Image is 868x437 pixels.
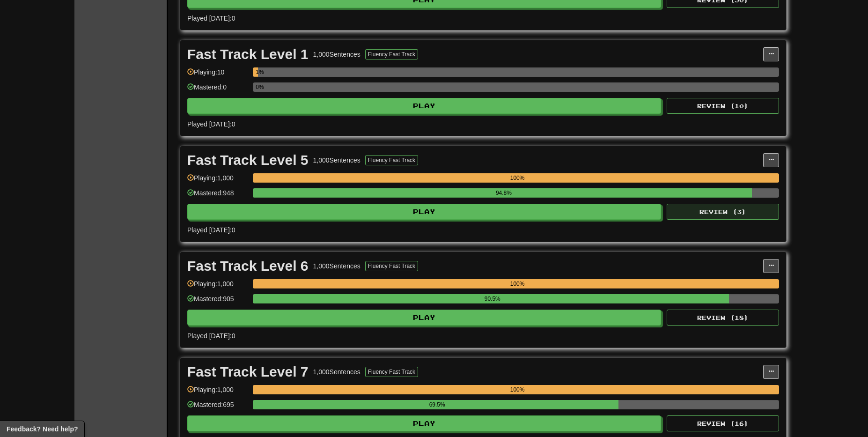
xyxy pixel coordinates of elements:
div: Mastered: 0 [187,82,248,98]
button: Play [187,204,661,220]
div: Playing: 1,000 [187,385,248,400]
div: 69.5% [256,400,618,409]
div: 100% [256,173,779,183]
button: Fluency Fast Track [365,261,418,271]
div: 100% [256,385,779,394]
div: 1,000 Sentences [313,156,360,165]
div: Fast Track Level 1 [187,47,309,61]
div: Mastered: 695 [187,400,248,415]
div: 1,000 Sentences [313,367,360,377]
button: Fluency Fast Track [365,49,418,59]
button: Fluency Fast Track [365,367,418,377]
div: 100% [256,279,779,289]
div: 1,000 Sentences [313,261,360,271]
button: Play [187,98,661,114]
div: Playing: 1,000 [187,173,248,189]
div: Playing: 10 [187,67,248,83]
button: Review (10) [667,98,779,114]
span: Played [DATE]: 0 [187,332,235,340]
button: Play [187,415,661,431]
button: Play [187,310,661,326]
button: Review (16) [667,415,779,431]
button: Fluency Fast Track [365,155,418,165]
span: Played [DATE]: 0 [187,120,235,128]
button: Review (18) [667,310,779,326]
div: Mastered: 905 [187,294,248,310]
button: Review (3) [667,204,779,220]
div: Mastered: 948 [187,188,248,204]
div: 90.5% [256,294,729,304]
div: Fast Track Level 5 [187,153,309,167]
span: Played [DATE]: 0 [187,15,235,22]
div: Fast Track Level 6 [187,259,309,273]
div: 94.8% [256,188,751,198]
div: Playing: 1,000 [187,279,248,295]
div: 1% [256,67,258,77]
div: Fast Track Level 7 [187,365,309,379]
span: Open feedback widget [7,424,78,434]
span: Played [DATE]: 0 [187,226,235,234]
div: 1,000 Sentences [313,50,360,59]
